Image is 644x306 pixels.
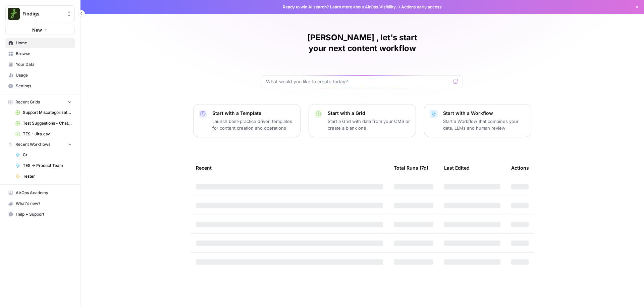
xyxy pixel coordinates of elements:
[15,99,40,105] span: Recent Grids
[212,110,295,117] p: Start with a Template
[16,211,72,217] span: Help + Support
[5,70,75,81] a: Usage
[394,159,428,177] div: Total Runs (7d)
[328,118,410,131] p: Start a Grid with data from your CMS or create a blank one
[23,131,72,137] span: TES - Jira.csv
[16,40,72,46] span: Home
[5,97,75,107] button: Recent Grids
[5,5,75,22] button: Workspace: Findigs
[5,198,75,209] button: What's new?
[5,38,75,48] a: Home
[23,173,72,179] span: Tester
[12,171,75,182] a: Tester
[23,120,72,126] span: Test Suggestions - Chat Bots - Test Script (1).csv
[16,190,72,196] span: AirOps Academy
[16,72,72,78] span: Usage
[5,48,75,59] a: Browse
[5,187,75,198] a: AirOps Academy
[5,209,75,220] button: Help + Support
[16,61,72,68] span: Your Data
[12,129,75,139] a: TES - Jira.csv
[6,199,74,209] div: What's new?
[262,32,463,54] h1: [PERSON_NAME] , let's start your next content workflow
[212,118,295,131] p: Launch best-practice driven templates for content creation and operations
[443,110,526,117] p: Start with a Workflow
[16,51,72,57] span: Browse
[16,83,72,89] span: Settings
[23,110,72,116] span: Support Miscategorization Tester
[511,159,529,177] div: Actions
[5,25,75,35] button: New
[22,10,63,17] span: Findigs
[330,4,352,9] a: Learn more
[8,8,20,20] img: Findigs Logo
[12,107,75,118] a: Support Miscategorization Tester
[309,104,416,137] button: Start with a GridStart a Grid with data from your CMS or create a blank one
[196,159,383,177] div: Recent
[5,59,75,70] a: Your Data
[424,104,531,137] button: Start with a WorkflowStart a Workflow that combines your data, LLMs and human review
[5,139,75,149] button: Recent Workflows
[12,149,75,160] a: Cr
[23,152,72,158] span: Cr
[32,27,42,33] span: New
[283,4,396,10] span: Ready to win AI search? about AirOps Visibility
[15,141,50,147] span: Recent Workflows
[12,160,75,171] a: TES -> Product Team
[266,78,450,85] input: What would you like to create today?
[444,159,470,177] div: Last Edited
[193,104,301,137] button: Start with a TemplateLaunch best-practice driven templates for content creation and operations
[5,81,75,91] a: Settings
[23,163,72,169] span: TES -> Product Team
[328,110,410,117] p: Start with a Grid
[12,118,75,129] a: Test Suggestions - Chat Bots - Test Script (1).csv
[401,4,442,10] span: Actions early access
[443,118,526,131] p: Start a Workflow that combines your data, LLMs and human review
